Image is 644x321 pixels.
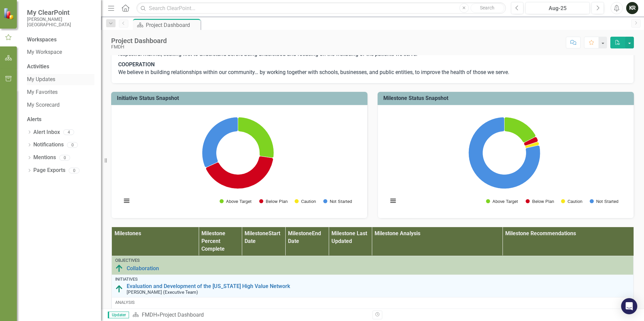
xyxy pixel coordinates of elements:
[115,285,123,293] img: Above Target
[385,110,627,211] div: Chart. Highcharts interactive chart.
[323,199,352,204] button: Show Not Started
[160,312,204,318] div: Project Dashboard
[146,21,199,29] div: Project Dashboard
[486,199,518,204] button: Show Above Target
[27,88,94,96] a: My Favorites
[626,2,638,14] button: KR
[33,167,65,174] a: Page Exports
[111,37,167,44] div: Project Dashboard
[118,110,360,211] div: Chart. Highcharts interactive chart.
[220,199,252,204] button: Show Above Target
[525,142,539,148] path: Caution, 2.
[69,168,79,173] div: 0
[111,44,167,49] div: FMDH
[504,117,536,142] path: Above Target, 21.
[118,110,358,211] svg: Interactive chart
[27,63,94,71] div: Activities
[112,275,634,297] td: Double-Click to Edit Right Click for Context Menu
[115,299,630,306] div: Analysis
[132,311,367,319] div: »
[238,117,274,158] path: Above Target, 6.
[590,199,618,204] button: Show Not Started
[621,298,637,314] div: Open Intercom Messenger
[33,154,56,162] a: Mentions
[27,16,94,28] small: [PERSON_NAME][GEOGRAPHIC_DATA]
[63,130,74,135] div: 4
[112,256,634,275] td: Double-Click to Edit Right Click for Context Menu
[383,95,631,101] h3: Milestone Status Snapshot
[388,196,398,206] button: View chart menu, Chart
[528,4,587,12] div: Aug-25
[27,8,94,16] span: My ClearPoint
[385,110,624,211] svg: Interactive chart
[3,7,15,19] img: ClearPoint Strategy
[27,101,94,109] a: My Scorecard
[295,199,316,204] button: Show Caution
[526,199,554,204] button: Show Below Plan
[27,116,94,123] div: Alerts
[115,264,123,273] img: Above Target
[136,2,506,14] input: Search ClearPoint...
[27,48,94,56] a: My Workspace
[127,283,630,289] a: Evaluation and Development of the [US_STATE] High Value Network
[127,290,198,295] small: [PERSON_NAME] (Executive Team)
[206,156,273,189] path: Below Plan, 9.
[205,162,219,168] path: Caution, 0.
[122,196,131,206] button: View chart menu, Chart
[27,36,57,44] div: Workspaces
[118,60,627,76] p: We believe in building relationships within our community… by working together with schools, busi...
[471,3,504,13] button: Search
[561,199,582,204] button: Show Caution
[524,137,538,146] path: Below Plan, 3.
[525,2,590,14] button: Aug-25
[115,277,630,282] div: Initiatives
[33,129,60,136] a: Alert Inbox
[59,155,70,160] div: 0
[127,265,630,272] a: Collaboration
[27,76,94,83] a: My Updates
[118,61,155,68] strong: COOPERATION
[480,5,494,10] span: Search
[67,142,78,148] div: 0
[117,95,364,101] h3: Initiative Status Snapshot
[259,199,287,204] button: Show Below Plan
[33,141,64,149] a: Notifications
[469,117,540,189] path: Not Started, 95.
[108,312,129,318] span: Updater
[115,258,630,263] div: Objectives
[142,312,157,318] a: FMDH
